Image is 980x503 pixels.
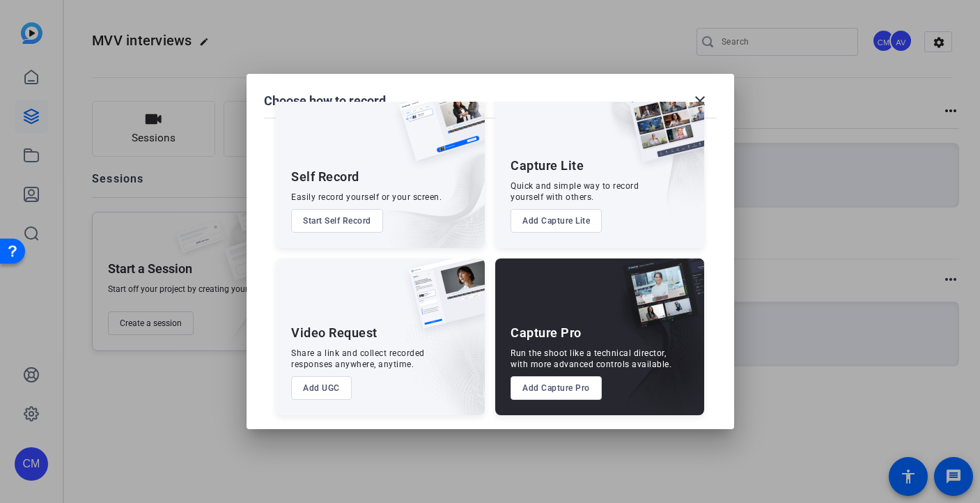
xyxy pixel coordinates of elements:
[291,325,378,341] div: Video Request
[291,376,352,400] button: Add UGC
[511,376,602,400] button: Add Capture Pro
[580,91,704,231] img: embarkstudio-capture-lite.png
[618,91,704,176] img: capture-lite.png
[612,258,704,343] img: capture-pro.png
[291,348,425,370] div: Share a link and collect recorded responses anywhere, anytime.
[511,157,584,174] div: Capture Lite
[264,93,386,109] h1: Choose how to record
[398,258,485,343] img: ugc-content.png
[364,121,485,248] img: embarkstudio-self-record.png
[511,325,582,341] div: Capture Pro
[291,169,359,185] div: Self Record
[291,209,383,233] button: Start Self Record
[389,91,485,175] img: self-record.png
[511,348,671,370] div: Run the shoot like a technical director, with more advanced controls available.
[291,192,442,203] div: Easily record yourself or your screen.
[601,276,704,415] img: embarkstudio-capture-pro.png
[404,302,485,415] img: embarkstudio-ugc-content.png
[511,180,639,203] div: Quick and simple way to record yourself with others.
[692,93,708,109] mat-icon: close
[511,209,602,233] button: Add Capture Lite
